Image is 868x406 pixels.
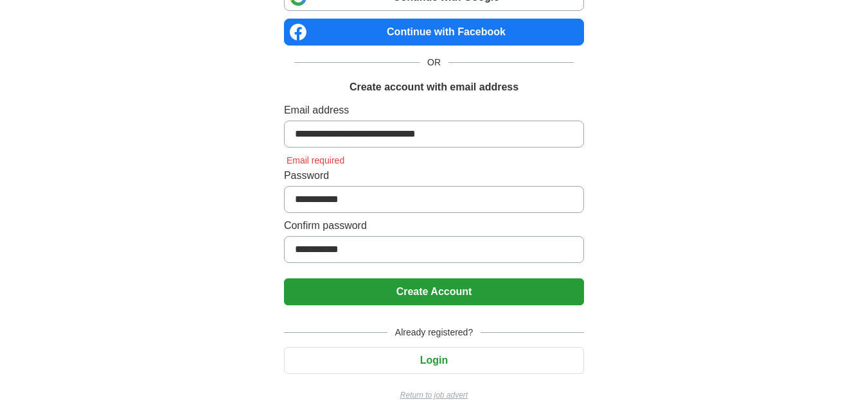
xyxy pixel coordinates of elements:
a: Return to job advert [284,389,584,401]
label: Email address [284,103,584,118]
label: Confirm password [284,218,584,233]
button: Login [284,347,584,374]
span: OR [420,56,448,69]
button: Create Account [284,278,584,305]
span: Already registered? [387,326,481,339]
h1: Create account with email address [350,80,518,95]
label: Password [284,168,584,183]
a: Login [284,355,584,366]
span: Email required [284,155,347,165]
a: Continue with Facebook [284,19,584,46]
